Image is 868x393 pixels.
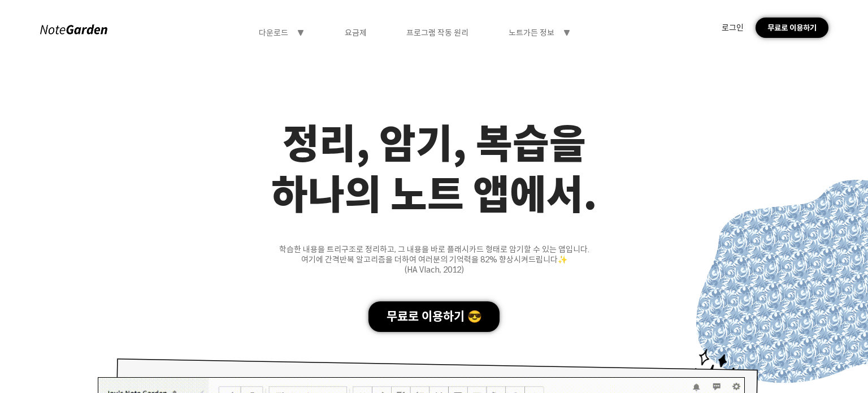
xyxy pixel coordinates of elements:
[345,28,367,38] div: 요금제
[406,28,468,38] div: 프로그램 작동 원리
[756,18,828,38] div: 무료로 이용하기
[259,28,288,38] div: 다운로드
[722,23,744,33] div: 로그인
[368,301,500,332] div: 무료로 이용하기 😎
[509,28,554,38] div: 노트가든 정보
